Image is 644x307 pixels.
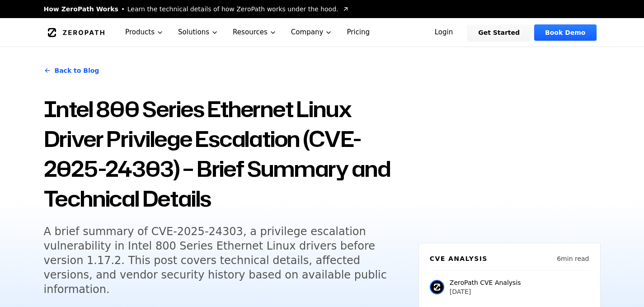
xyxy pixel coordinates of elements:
[339,18,377,47] a: Pricing
[44,5,349,14] a: How ZeroPath WorksLearn the technical details of how ZeroPath works under the hood.
[430,280,444,294] img: ZeroPath CVE Analysis
[127,5,338,14] span: Learn the technical details of how ZeroPath works under the hood.
[171,18,226,47] button: Solutions
[467,24,531,41] a: Get Started
[450,278,521,287] p: ZeroPath CVE Analysis
[44,58,99,83] a: Back to Blog
[44,5,118,14] span: How ZeroPath Works
[430,254,488,263] h6: CVE Analysis
[33,18,611,47] nav: Global
[44,94,408,213] h1: Intel 800 Series Ethernet Linux Driver Privilege Escalation (CVE-2025-24303) – Brief Summary and ...
[424,24,464,41] a: Login
[118,18,171,47] button: Products
[557,254,589,263] p: 6 min read
[284,18,340,47] button: Company
[450,287,521,296] p: [DATE]
[226,18,284,47] button: Resources
[44,224,391,297] h5: A brief summary of CVE-2025-24303, a privilege escalation vulnerability in Intel 800 Series Ether...
[534,24,596,41] a: Book Demo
